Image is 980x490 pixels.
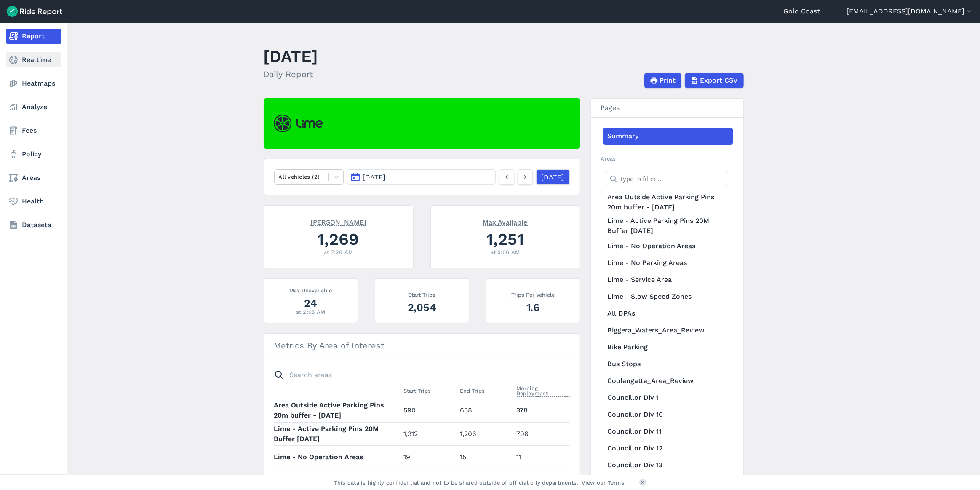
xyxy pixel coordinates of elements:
[603,214,733,238] a: Lime - Active Parking Pins 20M Buffer [DATE]
[441,228,570,251] div: 1,251
[6,99,61,115] a: Analyze
[274,115,323,132] img: Lime
[6,170,61,185] a: Areas
[264,68,318,80] h2: Daily Report
[644,73,681,88] button: Print
[603,339,733,356] a: Bike Parking
[603,389,733,406] a: Councillor Div 1
[603,322,733,339] a: Biggera_Waters_Area_Review
[6,76,61,91] a: Heatmaps
[310,217,366,226] span: [PERSON_NAME]
[6,194,61,209] a: Health
[603,190,733,214] a: Area Outside Active Parking Pins 20m buffer - [DATE]
[347,169,495,185] button: [DATE]
[582,479,626,487] a: View our Terms.
[6,29,61,44] a: Report
[289,286,332,294] span: Max Unavailable
[274,399,401,422] th: Area Outside Active Parking Pins 20m buffer - [DATE]
[6,52,61,67] a: Realtime
[603,288,733,305] a: Lime - Slow Speed Zones
[603,406,733,423] a: Councillor Div 10
[536,169,570,185] a: [DATE]
[385,300,459,315] div: 2,054
[460,386,485,396] button: End Trips
[606,171,728,186] input: Type to filter...
[603,271,733,288] a: Lime - Service Area
[513,399,570,422] td: 378
[497,300,570,315] div: 1.6
[685,73,744,88] button: Export CSV
[511,290,555,298] span: Trips Per Vehicle
[6,217,61,233] a: Datasets
[603,457,733,474] a: Councillor Div 13
[591,99,743,118] h3: Pages
[274,228,403,251] div: 1,269
[603,305,733,322] a: All DPAs
[601,155,733,163] h2: Areas
[460,386,485,394] span: End Trips
[274,248,403,256] div: at 7:26 AM
[274,445,401,469] th: Lime - No Operation Areas
[274,422,401,445] th: Lime - Active Parking Pins 20M Buffer [DATE]
[404,386,431,396] button: Start Trips
[269,367,565,383] input: Search areas
[483,217,528,226] span: Max Available
[6,123,61,138] a: Fees
[660,75,676,86] span: Print
[363,173,385,181] span: [DATE]
[513,422,570,445] td: 796
[441,248,570,256] div: at 5:06 AM
[274,308,347,316] div: at 2:05 AM
[264,334,580,357] h3: Metrics By Area of Interest
[264,45,318,68] h1: [DATE]
[783,6,820,16] a: Gold Coast
[7,6,62,17] img: Ride Report
[603,372,733,389] a: Coolangatta_Area_Review
[603,440,733,457] a: Councillor Div 12
[401,422,457,445] td: 1,312
[517,383,570,399] button: Morning Deployment
[700,75,738,86] span: Export CSV
[274,296,347,311] div: 24
[603,238,733,254] a: Lime - No Operation Areas
[457,422,513,445] td: 1,206
[408,290,435,298] span: Start Trips
[513,445,570,469] td: 11
[457,445,513,469] td: 15
[846,6,973,16] button: [EMAIL_ADDRESS][DOMAIN_NAME]
[457,399,513,422] td: 658
[603,128,733,145] a: Summary
[404,386,431,394] span: Start Trips
[6,147,61,162] a: Policy
[517,383,570,397] span: Morning Deployment
[401,445,457,469] td: 19
[603,356,733,372] a: Bus Stops
[401,399,457,422] td: 590
[603,254,733,271] a: Lime - No Parking Areas
[603,423,733,440] a: Councillor Div 11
